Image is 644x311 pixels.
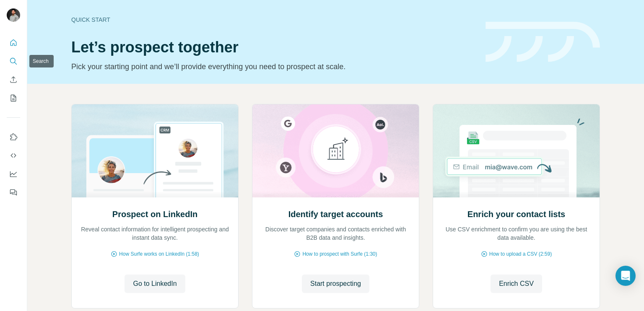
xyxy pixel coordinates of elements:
button: Use Surfe API [7,148,20,163]
h2: Prospect on LinkedIn [112,208,197,220]
button: Search [7,54,20,69]
img: Identify target accounts [252,104,419,197]
span: Enrich CSV [499,279,534,289]
div: Quick start [71,16,475,24]
img: Enrich your contact lists [433,104,600,197]
p: Use CSV enrichment to confirm you are using the best data available. [441,225,591,242]
button: Use Surfe on LinkedIn [7,130,20,145]
img: Avatar [7,8,20,22]
button: Dashboard [7,166,20,181]
p: Discover target companies and contacts enriched with B2B data and insights. [261,225,410,242]
h2: Enrich your contact lists [467,208,565,220]
p: Reveal contact information for intelligent prospecting and instant data sync. [80,225,230,242]
img: banner [486,22,600,62]
h2: Identify target accounts [288,208,383,220]
button: Start prospecting [302,275,369,293]
button: Quick start [7,35,20,50]
button: Enrich CSV [7,72,20,87]
img: Prospect on LinkedIn [71,104,239,197]
span: How to prospect with Surfe (1:30) [302,250,377,258]
span: Go to LinkedIn [133,279,177,289]
button: Feedback [7,185,20,200]
span: How to upload a CSV (2:59) [489,250,552,258]
button: Enrich CSV [491,275,542,293]
p: Pick your starting point and we’ll provide everything you need to prospect at scale. [71,61,475,73]
button: My lists [7,91,20,106]
span: How Surfe works on LinkedIn (1:58) [119,250,199,258]
h1: Let’s prospect together [71,39,475,56]
div: Open Intercom Messenger [615,266,636,286]
button: Go to LinkedIn [125,275,185,293]
span: Start prospecting [310,279,361,289]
